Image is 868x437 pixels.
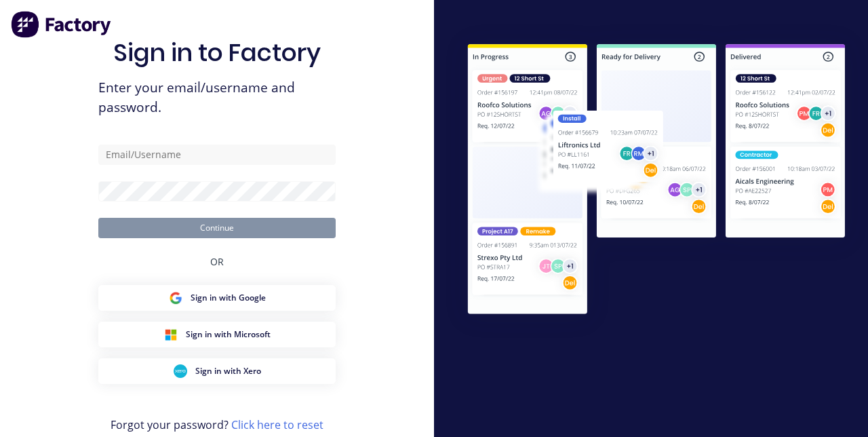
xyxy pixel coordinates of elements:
[195,365,261,377] span: Sign in with Xero
[164,328,178,341] img: Microsoft Sign in
[191,292,266,304] span: Sign in with Google
[98,285,336,311] button: Google Sign inSign in with Google
[113,38,321,67] h1: Sign in to Factory
[111,417,323,433] span: Forgot your password?
[169,291,182,305] img: Google Sign in
[98,218,336,238] button: Continue
[186,328,271,341] span: Sign in with Microsoft
[98,358,336,384] button: Xero Sign inSign in with Xero
[98,145,336,165] input: Email/Username
[98,78,336,117] span: Enter your email/username and password.
[231,417,323,432] a: Click here to reset
[174,364,187,378] img: Xero Sign in
[11,11,113,38] img: Factory
[445,23,868,339] img: Sign in
[210,238,224,285] div: OR
[98,322,336,347] button: Microsoft Sign inSign in with Microsoft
